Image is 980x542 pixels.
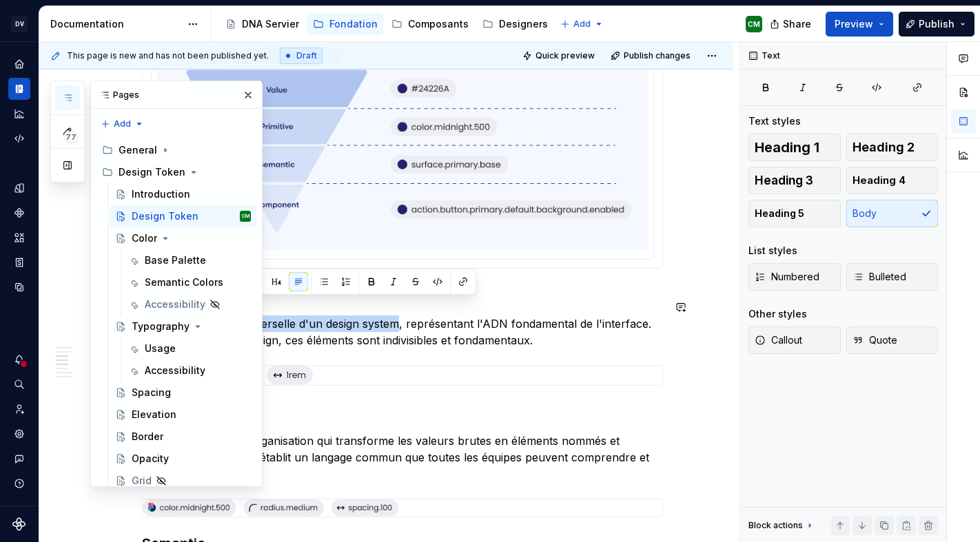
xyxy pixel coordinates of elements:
div: Block actions [748,520,803,531]
span: Share [783,17,811,31]
div: Pages [91,81,262,109]
div: CM [242,209,249,223]
a: Semantic Colors [123,271,256,293]
div: Introduction [132,187,190,201]
span: Callout [755,333,802,347]
button: Heading 1 [748,134,841,161]
div: Accessibility [145,364,205,377]
span: Heading 2 [853,140,915,154]
div: Fondation [329,17,378,31]
button: Bulleted [846,263,939,291]
button: Heading 3 [748,167,841,194]
div: Page tree [96,139,256,492]
button: Preview [826,12,893,37]
p: La valeur brute et universelle d'un design system, représentant l'ADN fondamental de l'interface.... [142,315,663,348]
h3: Primitive [142,402,663,421]
span: Add [573,19,591,30]
div: Elevation [132,408,176,421]
div: Design Token [119,165,185,179]
div: General [96,139,256,161]
div: Usage [145,342,176,355]
a: Composants [386,13,474,35]
a: Grid [110,470,256,492]
div: Semantic Colors [145,275,223,289]
button: Notifications [8,348,30,371]
span: Numbered [755,270,819,284]
span: Heading 5 [755,207,804,220]
a: Border [110,426,256,448]
a: Base Palette [123,249,256,271]
button: Heading 4 [846,167,939,194]
button: Search ⌘K [8,373,30,395]
button: Contact support [8,448,30,470]
a: Typography [110,315,256,337]
button: DV [3,9,36,39]
span: Quick preview [535,50,595,61]
div: Block actions [748,516,815,535]
div: Composants [408,17,469,31]
button: Heading 2 [846,134,939,161]
button: Numbered [748,263,841,291]
p: Le premier niveau d'organisation qui transforme les valeurs brutes en éléments nommés et catalogu... [142,432,663,482]
button: Share [763,12,820,37]
div: Design Token [132,209,198,223]
button: Quote [846,326,939,354]
a: Documentation [8,78,30,100]
img: 7e819ab8-5190-43d1-8975-02fbd4c9b9f4.png [143,499,398,517]
div: Opacity [132,452,169,466]
div: Invite team [8,398,30,420]
div: Designers [499,17,548,31]
a: Accessibility [123,293,256,315]
div: List styles [748,244,797,258]
a: Accessibility [123,359,256,382]
span: Preview [835,17,873,31]
a: Home [8,53,30,75]
a: Color [110,227,256,249]
span: Heading 1 [755,140,819,154]
a: Spacing [110,382,256,404]
div: Other styles [748,307,807,321]
button: Publish [899,12,974,37]
a: Components [8,202,30,224]
span: Heading 3 [755,174,813,187]
a: DNA Servier [220,13,305,35]
a: Opacity [110,448,256,470]
a: Data sources [8,276,30,298]
a: Settings [8,423,30,445]
a: Design tokens [8,177,30,199]
div: DV [11,16,28,32]
a: Design TokenCM [110,205,256,227]
div: General [119,143,157,157]
div: Typography [132,320,190,333]
svg: Supernova Logo [12,517,26,531]
button: Heading 5 [748,200,841,227]
a: Introduction [110,183,256,205]
div: Design Token [96,161,256,183]
div: Spacing [132,386,171,399]
span: Publish [919,17,955,31]
button: Add [96,114,148,134]
a: Assets [8,227,30,249]
a: Code automation [8,127,30,149]
button: Publish changes [606,46,697,65]
div: Accessibility [145,298,205,311]
div: Color [132,231,157,245]
div: Storybook stories [8,251,30,273]
span: Bulleted [853,270,906,284]
a: Analytics [8,103,30,125]
div: Page tree [220,10,553,38]
a: Designers [477,13,553,35]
